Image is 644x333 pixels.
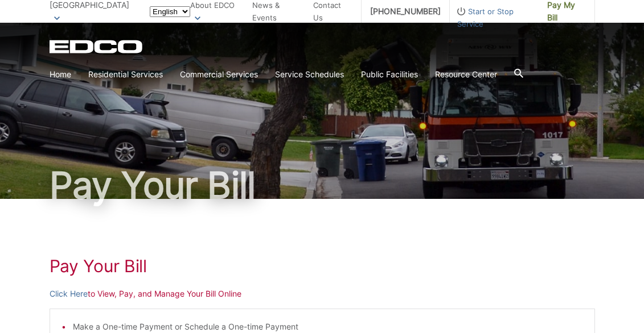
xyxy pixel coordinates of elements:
[150,6,190,17] select: Select a language
[50,256,595,276] h1: Pay Your Bill
[73,320,583,333] li: Make a One-time Payment or Schedule a One-time Payment
[50,68,71,81] a: Home
[180,68,258,81] a: Commercial Services
[50,167,595,203] h1: Pay Your Bill
[435,68,497,81] a: Resource Center
[50,288,88,300] a: Click Here
[361,68,418,81] a: Public Facilities
[88,68,163,81] a: Residential Services
[50,40,144,53] a: EDCD logo. Return to the homepage.
[275,68,344,81] a: Service Schedules
[50,288,595,300] p: to View, Pay, and Manage Your Bill Online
